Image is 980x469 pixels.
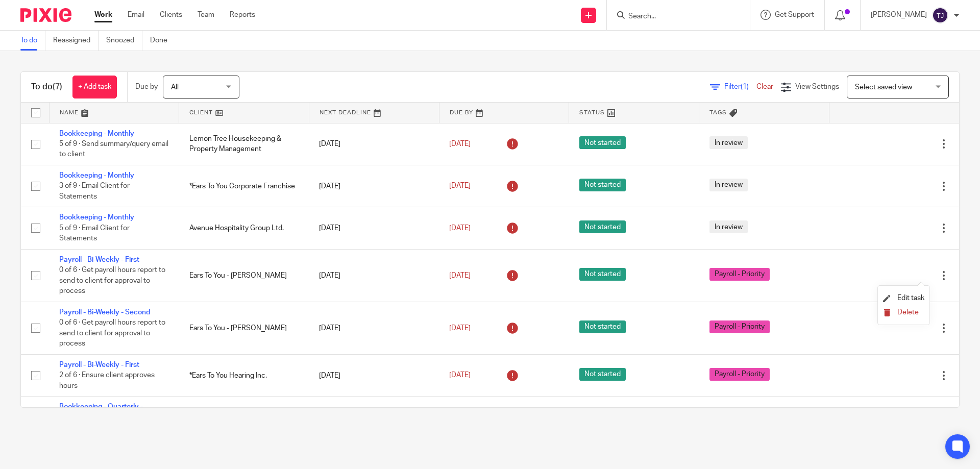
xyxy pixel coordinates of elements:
h1: To do [31,82,62,92]
td: [DATE] [309,249,439,302]
span: Not started [579,368,626,381]
span: 0 of 6 · Get payroll hours report to send to client for approval to process [59,266,165,294]
a: To do [20,31,45,51]
span: In review [709,179,748,191]
td: [DATE] [309,123,439,165]
td: Next Impact Press [179,397,309,438]
span: Payroll - Priority [709,368,770,381]
span: Filter [724,83,756,90]
span: [DATE] [449,225,471,232]
a: Team [198,10,214,20]
span: In review [709,220,748,233]
p: Due by [135,82,158,92]
span: Not started [579,220,626,233]
span: Not started [579,179,626,191]
span: Payroll - Priority [709,320,770,333]
span: (7) [53,83,62,91]
td: [DATE] [309,302,439,354]
td: Avenue Hospitality Group Ltd. [179,207,309,249]
span: [DATE] [449,325,471,332]
img: Pixie [20,8,71,22]
span: Payroll - Priority [709,268,770,281]
button: Delete [883,309,924,317]
td: [DATE] [309,207,439,249]
a: Bookkeeping - Monthly [59,130,134,137]
span: (1) [741,83,749,90]
a: Bookkeeping - Monthly [59,172,134,179]
span: 0 of 6 · Get payroll hours report to send to client for approval to process [59,319,165,348]
a: Payroll - Bi-Weekly - First [59,361,139,368]
span: Not started [579,268,626,281]
span: In review [709,136,748,149]
p: [PERSON_NAME] [871,10,927,20]
span: View Settings [795,83,839,90]
a: Edit task [883,294,924,302]
a: Bookkeeping - Quarterly - Calendar Year [59,403,143,421]
span: Not started [579,136,626,149]
a: Reports [230,10,255,20]
a: Reassigned [53,31,99,51]
td: Ears To You - [PERSON_NAME] [179,249,309,302]
a: Clients [160,10,182,20]
span: [DATE] [449,183,471,190]
td: Lemon Tree Housekeeping & Property Management [179,123,309,165]
span: [DATE] [449,372,471,379]
a: Payroll - Bi-Weekly - Second [59,309,150,316]
a: Email [128,10,144,20]
td: [DATE] [309,355,439,397]
a: Work [94,10,112,20]
td: Ears To You - [PERSON_NAME] [179,302,309,354]
a: Snoozed [106,31,142,51]
a: Bookkeeping - Monthly [59,214,134,221]
span: Select saved view [855,84,912,91]
td: *Ears To You Hearing Inc. [179,355,309,397]
img: svg%3E [932,7,948,23]
span: 5 of 9 · Email Client for Statements [59,225,130,242]
input: Search [627,12,719,21]
a: Done [150,31,175,51]
span: Edit task [897,294,924,302]
td: [DATE] [309,397,439,438]
span: 5 of 9 · Send summary/query email to client [59,140,168,158]
span: Not started [579,320,626,333]
span: 3 of 9 · Email Client for Statements [59,183,130,201]
span: 2 of 6 · Ensure client approves hours [59,372,155,390]
td: [DATE] [309,165,439,207]
td: *Ears To You Corporate Franchise [179,165,309,207]
span: All [171,84,179,91]
span: [DATE] [449,140,471,147]
span: Get Support [775,11,814,18]
span: Tags [709,110,727,115]
span: [DATE] [449,272,471,279]
span: Delete [897,309,919,316]
a: Clear [756,83,773,90]
a: + Add task [72,76,117,98]
a: Payroll - Bi-Weekly - First [59,256,139,263]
